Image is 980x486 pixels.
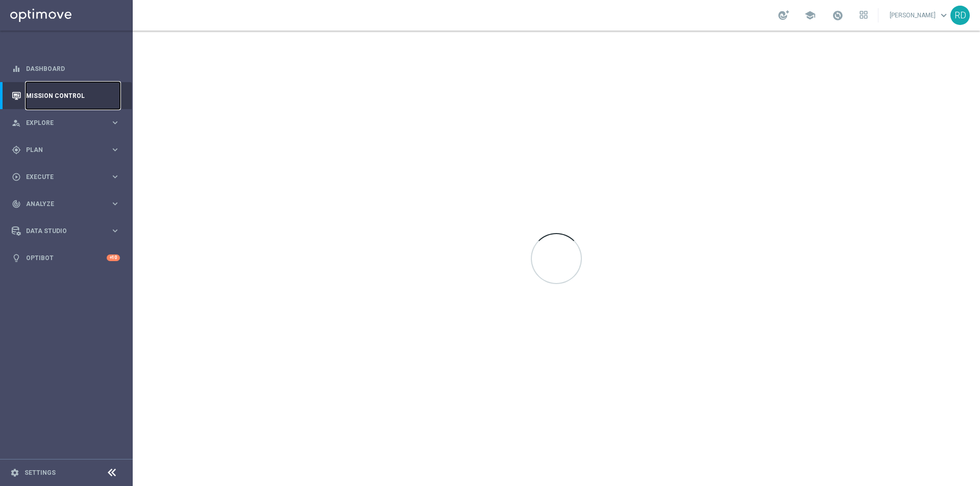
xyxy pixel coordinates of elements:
[11,227,120,235] button: Data Studio keyboard_arrow_right
[11,65,120,73] button: equalizer Dashboard
[11,173,120,181] button: play_circle_outline Execute keyboard_arrow_right
[12,226,110,236] div: Data Studio
[26,174,110,180] span: Execute
[107,254,120,261] div: +10
[24,470,56,476] a: Settings
[12,244,120,271] div: Optibot
[12,82,120,109] div: Mission Control
[12,199,21,209] i: track_changes
[12,199,110,209] div: Analyze
[12,172,21,182] i: play_circle_outline
[11,92,120,100] button: Mission Control
[26,55,120,82] a: Dashboard
[26,147,110,153] span: Plan
[12,55,120,82] div: Dashboard
[804,10,816,21] span: school
[26,82,120,109] a: Mission Control
[10,468,19,477] i: settings
[26,201,110,207] span: Analyze
[26,228,110,234] span: Data Studio
[26,120,110,126] span: Explore
[12,118,110,127] div: Explore
[11,200,120,208] button: track_changes Analyze keyboard_arrow_right
[12,64,21,73] i: equalizer
[26,244,107,271] a: Optibot
[110,199,120,209] i: keyboard_arrow_right
[110,118,120,127] i: keyboard_arrow_right
[12,253,21,263] i: lightbulb
[889,8,950,23] a: [PERSON_NAME]keyboard_arrow_down
[110,172,120,182] i: keyboard_arrow_right
[12,145,110,155] div: Plan
[12,172,110,182] div: Execute
[12,118,21,127] i: person_search
[11,146,120,154] button: gps_fixed Plan keyboard_arrow_right
[12,145,21,155] i: gps_fixed
[11,119,120,127] button: person_search Explore keyboard_arrow_right
[950,6,970,25] div: RD
[110,226,120,236] i: keyboard_arrow_right
[11,254,120,262] button: lightbulb Optibot +10
[938,10,949,21] span: keyboard_arrow_down
[110,145,120,155] i: keyboard_arrow_right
